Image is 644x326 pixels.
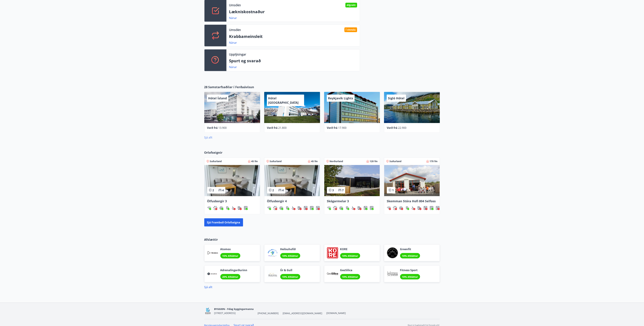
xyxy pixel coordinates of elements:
img: 7hj2GulIrg6h11dFIpsIzg8Ak2vZaScVwTihwv8g.svg [370,206,374,210]
img: hddCLTAnxqFUMr1fxmbGG8zWilo2syolR0f9UjPn.svg [436,206,440,210]
img: hddCLTAnxqFUMr1fxmbGG8zWilo2syolR0f9UjPn.svg [316,206,320,210]
span: Norðurland [330,160,343,163]
span: [STREET_ADDRESS] [214,311,236,315]
img: HJRyFFsYp6qjeUYhR4dAD8CaCEsnIFYZ05miwXoh.svg [207,206,211,210]
span: 120 fm [370,160,378,163]
img: ZXjrS3QKesehq6nQAPjaRuRTI364z8ohTALB4wBr.svg [225,206,230,210]
a: Sjá allt [204,285,213,289]
span: 10% Afsláttur [342,275,358,278]
div: Uppþvottavél [370,206,374,210]
img: 8IYIKVZQyRlUC6HQIIUSdjpPGRncJsz2RzLgWvp4.svg [411,206,415,210]
div: Þvottavél [423,206,428,210]
span: 17.900 [338,126,347,130]
p: Umsókn [229,3,241,7]
span: 10% Afsláttur [282,275,298,278]
span: Skógarmelar 3 [327,199,349,203]
img: ZXjrS3QKesehq6nQAPjaRuRTI364z8ohTALB4wBr.svg [285,206,289,210]
div: Hleðslustöð fyrir rafbíla [238,206,242,210]
span: Ölfusborgir 3 [207,199,227,203]
span: [EMAIL_ADDRESS][DOMAIN_NAME] [283,312,322,315]
div: Þráðlaust net [267,206,271,210]
span: 28 [204,85,208,89]
span: 3 [332,188,334,192]
p: Upplýsingar [229,52,246,57]
a: Sjá allt [204,136,213,139]
img: 8IYIKVZQyRlUC6HQIIUSdjpPGRncJsz2RzLgWvp4.svg [291,206,296,210]
div: Gæludýr [393,206,397,210]
span: 10% Afsláttur [402,275,418,278]
div: Gasgrill [405,206,409,210]
img: Paella dish [324,165,380,196]
span: 45 fm [311,160,318,163]
span: Skemman Stóra Hofi 804 Selfoss [387,199,436,203]
div: Heitur pottur [219,206,223,210]
img: Paella dish [204,165,260,196]
img: pxcaIm5dSOV3FS4whs1soiYWTwFQvksT25a9J10C.svg [213,206,217,210]
span: 1 [392,188,394,192]
span: 4 [222,188,224,192]
img: HJRyFFsYp6qjeUYhR4dAD8CaCEsnIFYZ05miwXoh.svg [267,206,271,210]
span: Suðurland [210,160,222,163]
div: Hleðslustöð fyrir rafbíla [417,206,421,210]
img: nH7E6Gw2rvWFb8XaSdRp44dhkQaj4PJkOoRYItBQ.svg [417,206,421,210]
div: Aðgengi fyrir hjólastól [232,206,236,210]
span: 21.800 [278,126,287,130]
img: pxcaIm5dSOV3FS4whs1soiYWTwFQvksT25a9J10C.svg [393,206,397,210]
img: HJRyFFsYp6qjeUYhR4dAD8CaCEsnIFYZ05miwXoh.svg [387,206,391,210]
span: Verð frá [267,126,278,130]
span: Verð frá [207,126,218,130]
div: Gæludýr [273,206,277,210]
img: 7hj2GulIrg6h11dFIpsIzg8Ak2vZaScVwTihwv8g.svg [310,206,314,210]
p: Lækniskostnaður [229,9,357,15]
img: ZXjrS3QKesehq6nQAPjaRuRTI364z8ohTALB4wBr.svg [345,206,349,210]
span: 170 fm [430,160,438,163]
a: Nánar [229,16,237,20]
p: Afslættir [204,237,440,242]
img: pxcaIm5dSOV3FS4whs1soiYWTwFQvksT25a9J10C.svg [273,206,277,210]
div: Gæludýr [333,206,337,210]
span: 2 [213,188,214,192]
span: 45 fm [251,160,258,163]
div: Heitur pottur [279,206,283,210]
button: Sjá framboð orlofseigna [204,218,243,226]
span: Reykjavík Lights [328,96,353,100]
span: 7 [342,188,344,192]
img: nH7E6Gw2rvWFb8XaSdRp44dhkQaj4PJkOoRYItBQ.svg [357,206,362,210]
div: Uppþvottavél [244,206,248,210]
span: Suðurland [270,160,282,163]
span: Verð frá [327,126,338,130]
div: Gæludýr [213,206,217,210]
img: 7hj2GulIrg6h11dFIpsIzg8Ak2vZaScVwTihwv8g.svg [430,206,434,210]
div: Hleðslustöð fyrir rafbíla [357,206,362,210]
img: pxcaIm5dSOV3FS4whs1soiYWTwFQvksT25a9J10C.svg [333,206,337,210]
div: Gasgrill [345,206,349,210]
div: Uppþvottavél [310,206,314,210]
img: Dl16BY4EX9PAW649lg1C3oBuIaAsR6QVDQBO2cTm.svg [364,206,368,210]
span: GeoSilica [340,268,360,272]
span: Samstarfsaðilar í Ferðaávísun [208,85,254,89]
span: Orlofseignir [204,150,223,155]
span: [PHONE_NUMBER] [258,312,279,315]
span: Verð frá [387,126,398,130]
span: 22.900 [398,126,407,130]
img: h89QDIuHlAdpqTriuIvuEWkTH976fOgBEOOeu1mi.svg [219,206,223,210]
span: 20% Afsláttur [222,275,238,278]
img: 8IYIKVZQyRlUC6HQIIUSdjpPGRncJsz2RzLgWvp4.svg [232,206,236,210]
p: Krabbameinsleit [229,34,357,39]
div: Þurrkari [316,206,320,210]
span: Sigló Hótel [388,96,405,100]
img: 7hj2GulIrg6h11dFIpsIzg8Ak2vZaScVwTihwv8g.svg [244,206,248,210]
span: Hótel Ísland [208,96,227,100]
p: Spurt og svarað [229,58,357,64]
div: Þvottavél [364,206,368,210]
span: Greenfit [400,247,420,251]
span: Úr & Gull [280,268,300,272]
div: Gasgrill [285,206,289,210]
div: Aðgengi fyrir hjólastól [351,206,355,210]
span: Fitness Sport [400,268,420,272]
span: 10% Afsláttur [282,254,298,257]
span: 4 [282,188,284,192]
img: nH7E6Gw2rvWFb8XaSdRp44dhkQaj4PJkOoRYItBQ.svg [298,206,302,210]
div: Gasgrill [225,206,230,210]
span: BYGGIÐN - Félag byggingarmanna [214,307,254,311]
